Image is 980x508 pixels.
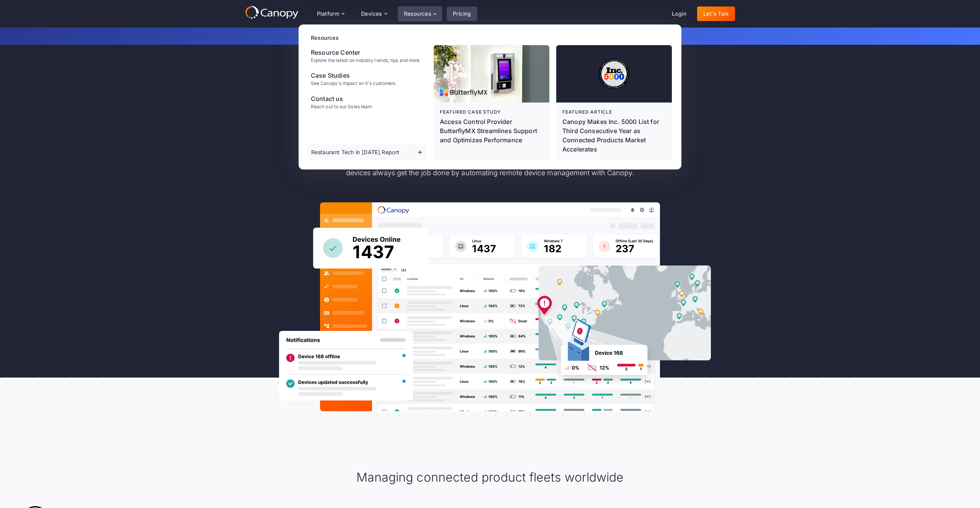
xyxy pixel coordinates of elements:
[308,144,427,160] a: Restaurant Tech in [DATE] Report
[356,469,624,485] h2: Managing connected product fleets worldwide
[311,58,420,63] div: Explore the latest on industry trends, tips and more
[311,34,672,42] div: Resources
[697,7,735,21] a: Let's Talk
[311,6,350,21] div: Platform
[556,45,672,160] a: Featured articleCanopy Makes Inc. 5000 List for Third Consecutive Year as Connected Products Mark...
[562,117,666,154] div: Canopy Makes Inc. 5000 List for Third Consecutive Year as Connected Products Market Accelerates
[308,45,427,66] a: Resource CenterExplore the latest on industry trends, tips and more
[311,150,399,155] div: Restaurant Tech in [DATE] Report
[404,11,431,16] div: Resources
[308,68,427,89] a: Case StudiesSee Canopy's impact on it's customers
[562,109,666,116] div: Featured article
[434,45,549,160] a: Featured case studyAccess Control Provider ButterflyMX Streamlines Support and Optimizes Performance
[666,7,693,21] a: Login
[440,109,543,116] div: Featured case study
[311,81,395,86] div: See Canopy's impact on it's customers
[440,117,543,145] p: Access Control Provider ButterflyMX Streamlines Support and Optimizes Performance
[361,11,382,16] div: Devices
[308,91,427,112] a: Contact usReach out to our Sales team
[311,94,372,103] div: Contact us
[311,104,372,109] div: Reach out to our Sales team
[317,11,339,16] div: Platform
[313,228,428,269] img: Canopy sees how many devices are online
[299,24,681,169] nav: Resources
[447,7,477,21] a: Pricing
[355,6,393,21] div: Devices
[311,71,395,80] div: Case Studies
[311,48,420,57] div: Resource Center
[398,6,442,21] div: Resources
